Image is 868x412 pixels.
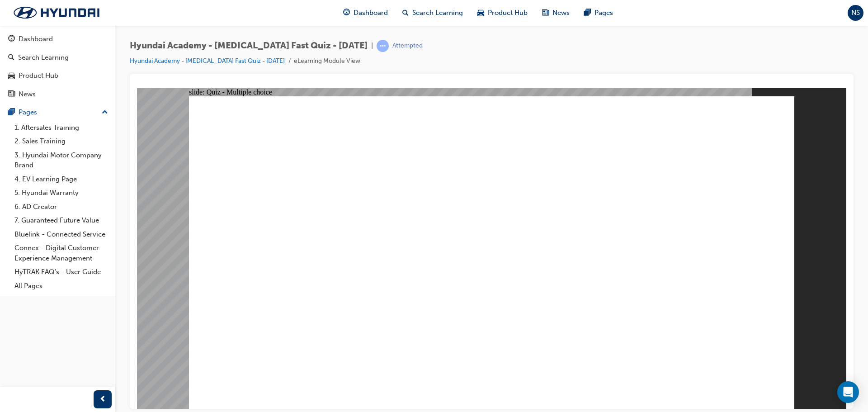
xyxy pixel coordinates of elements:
[477,7,484,19] span: car-icon
[354,8,388,18] span: Dashboard
[8,54,14,62] span: search-icon
[11,186,112,200] a: 5. Hyundai Warranty
[19,107,37,118] div: Pages
[837,381,859,403] div: Open Intercom Messenger
[11,148,112,172] a: 3. Hyundai Motor Company Brand
[11,200,112,214] a: 6. AD Creator
[19,89,36,99] div: News
[488,8,528,18] span: Product Hub
[11,121,112,135] a: 1. Aftersales Training
[377,40,389,52] span: learningRecordVerb_ATTEMPT-icon
[11,213,112,227] a: 7. Guaranteed Future Value
[542,7,549,19] span: news-icon
[392,42,423,50] div: Attempted
[851,8,860,18] span: NS
[584,7,591,19] span: pages-icon
[371,41,373,51] span: |
[336,4,395,22] a: guage-iconDashboard
[4,49,112,66] a: Search Learning
[11,134,112,148] a: 2. Sales Training
[19,34,53,44] div: Dashboard
[412,8,463,18] span: Search Learning
[8,72,15,80] span: car-icon
[552,8,570,18] span: News
[577,4,620,22] a: pages-iconPages
[99,394,106,405] span: prev-icon
[18,52,69,63] div: Search Learning
[8,90,15,99] span: news-icon
[4,104,112,121] button: Pages
[130,41,368,51] span: Hyundai Academy - [MEDICAL_DATA] Fast Quiz - [DATE]
[594,8,613,18] span: Pages
[343,7,350,19] span: guage-icon
[11,227,112,242] a: Bluelink - Connected Service
[130,57,285,65] a: Hyundai Academy - [MEDICAL_DATA] Fast Quiz - [DATE]
[11,279,112,293] a: All Pages
[8,35,15,43] span: guage-icon
[11,241,112,265] a: Connex - Digital Customer Experience Management
[19,71,58,81] div: Product Hub
[4,29,112,104] button: DashboardSearch LearningProduct HubNews
[402,7,409,19] span: search-icon
[8,109,15,117] span: pages-icon
[470,4,535,22] a: car-iconProduct Hub
[4,86,112,103] a: News
[11,172,112,186] a: 4. EV Learning Page
[102,107,108,118] span: up-icon
[395,4,470,22] a: search-iconSearch Learning
[5,3,108,22] img: Trak
[4,67,112,84] a: Product Hub
[4,31,112,47] a: Dashboard
[294,56,360,66] li: eLearning Module View
[848,5,863,21] button: NS
[535,4,577,22] a: news-iconNews
[11,265,112,279] a: HyTRAK FAQ's - User Guide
